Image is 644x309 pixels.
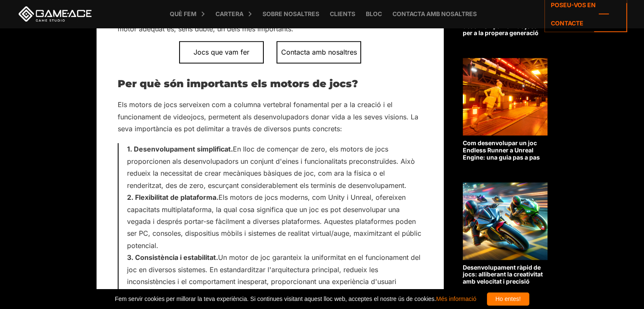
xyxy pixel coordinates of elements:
[115,295,436,302] font: Fem servir cookies per millorar la teva experiència. Si continues visitant aquest lloc web, accep...
[366,10,382,17] font: Bloc
[118,77,358,90] font: Per què són importants els motors de jocs?
[134,145,233,153] font: Desenvolupament simplificat.
[127,253,420,298] font: Un motor de joc garanteix la uniformitat en el funcionament del joc en diversos sistemes. En esta...
[263,10,319,17] font: Sobre nosaltres
[127,145,415,189] font: En lloc de començar de zero, els motors de jocs proporcionen als desenvolupadors un conjunt d'ein...
[463,182,547,260] img: Relacionat
[135,253,218,262] font: Consistència i estabilitat.
[179,41,264,63] a: Jocs que vam fer
[392,10,477,17] font: Contacta amb nosaltres
[463,58,547,161] a: Com desenvolupar un joc Endless Runner a Unreal Engine: una guia pas a pas
[495,295,521,302] font: Ho entes!
[281,48,357,56] font: Contacta amb nosaltres
[436,295,476,302] a: Més informació
[193,48,249,56] font: Jocs que vam fer
[463,139,540,161] font: Com desenvolupar un joc Endless Runner a Unreal Engine: una guia pas a pas
[135,193,218,201] font: Flexibilitat de plataforma.
[463,182,547,285] a: Desenvolupament ràpid de jocs: alliberant la creativitat amb velocitat i precisió
[216,10,243,17] font: Cartera
[127,193,421,250] font: Els motors de jocs moderns, com Unity i Unreal, ofereixen capacitats multiplataforma, la qual cos...
[330,10,355,17] font: Clients
[463,58,547,135] img: Relacionat
[463,264,543,285] font: Desenvolupament ràpid de jocs: alliberant la creativitat amb velocitat i precisió
[118,100,418,133] font: Els motors de jocs serveixen com a columna vertebral fonamental per a la creació i el funcionamen...
[170,10,196,17] font: Què fem
[276,41,361,63] a: Contacta amb nosaltres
